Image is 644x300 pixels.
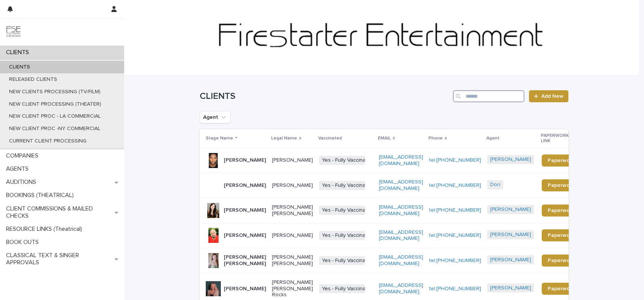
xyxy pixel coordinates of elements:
[429,286,481,291] a: tel:[PHONE_NUMBER]
[224,286,266,292] p: [PERSON_NAME]
[548,286,574,291] span: Paperwork
[3,101,107,108] p: NEW CLIENT PROCESSING (THEATER)
[548,233,574,238] span: Paperwork
[542,255,580,267] a: Paperwork
[319,231,377,240] span: Yes - Fully Vaccinated
[542,229,580,241] a: Paperwork
[3,113,107,120] p: NEW CLIENT PROC - LA COMMERCIAL
[548,258,574,263] span: Paperwork
[272,157,313,164] p: [PERSON_NAME]
[3,126,106,132] p: NEW CLIENT PROC -NY COMMERCIAL
[200,248,592,273] tr: [PERSON_NAME] [PERSON_NAME][PERSON_NAME] [PERSON_NAME]Yes - Fully Vaccinated[EMAIL_ADDRESS][DOMAI...
[542,179,580,191] a: Paperwork
[379,179,423,191] a: [EMAIL_ADDRESS][DOMAIN_NAME]
[200,223,592,248] tr: [PERSON_NAME][PERSON_NAME]Yes - Fully Vaccinated[EMAIL_ADDRESS][DOMAIN_NAME]tel:[PHONE_NUMBER][PE...
[318,134,342,142] p: Vaccinated
[378,134,391,142] p: EMAIL
[490,182,500,188] a: Dori
[3,192,80,199] p: BOOKINGS (THEATRICAL)
[428,134,443,142] p: Phone
[271,134,297,142] p: Legal Name
[529,90,568,102] a: Add New
[3,49,35,56] p: CLIENTS
[542,283,580,295] a: Paperwork
[319,156,377,165] span: Yes - Fully Vaccinated
[548,158,574,163] span: Paperwork
[3,179,42,186] p: AUDITIONS
[548,183,574,188] span: Paperwork
[319,181,377,190] span: Yes - Fully Vaccinated
[379,255,423,266] a: [EMAIL_ADDRESS][DOMAIN_NAME]
[272,204,313,217] p: [PERSON_NAME] [PERSON_NAME]
[3,252,115,266] p: CLASSICAL TEXT & SINGER APPROVALS
[542,205,580,217] a: Paperwork
[3,226,88,233] p: RESOURCE LINKS (Theatrical)
[272,279,313,298] p: [PERSON_NAME] [PERSON_NAME] Rocks
[3,165,35,173] p: AGENTS
[490,232,531,238] a: [PERSON_NAME]
[490,257,531,263] a: [PERSON_NAME]
[3,76,63,83] p: RELEASED CLIENTS
[429,258,481,263] a: tel:[PHONE_NUMBER]
[490,156,531,163] a: [PERSON_NAME]
[379,155,423,166] a: [EMAIL_ADDRESS][DOMAIN_NAME]
[3,89,106,95] p: NEW CLIENTS PROCESSING (TV/FILM)
[200,148,592,173] tr: [PERSON_NAME][PERSON_NAME]Yes - Fully Vaccinated[EMAIL_ADDRESS][DOMAIN_NAME]tel:[PHONE_NUMBER][PE...
[200,198,592,223] tr: [PERSON_NAME][PERSON_NAME] [PERSON_NAME]Yes - Fully Vaccinated[EMAIL_ADDRESS][DOMAIN_NAME]tel:[PH...
[200,111,231,123] button: Agent
[224,232,266,239] p: [PERSON_NAME]
[224,157,266,164] p: [PERSON_NAME]
[542,155,580,167] a: Paperwork
[319,206,377,215] span: Yes - Fully Vaccinated
[429,233,481,238] a: tel:[PHONE_NUMBER]
[453,90,524,102] input: Search
[548,208,574,213] span: Paperwork
[3,138,93,144] p: CURRENT CLIENT PROCESSING
[6,24,21,39] img: 9JgRvJ3ETPGCJDhvPVA5
[379,205,423,216] a: [EMAIL_ADDRESS][DOMAIN_NAME]
[272,232,313,239] p: [PERSON_NAME]
[379,230,423,241] a: [EMAIL_ADDRESS][DOMAIN_NAME]
[429,208,481,213] a: tel:[PHONE_NUMBER]
[224,254,266,267] p: [PERSON_NAME] [PERSON_NAME]
[272,182,313,189] p: [PERSON_NAME]
[486,134,500,142] p: Agent
[319,256,377,265] span: Yes - Fully Vaccinated
[429,158,481,163] a: tel:[PHONE_NUMBER]
[3,64,36,70] p: CLIENTS
[3,152,44,159] p: COMPANIES
[3,205,115,220] p: CLIENT COMMISSIONS & MAILED CHECKS
[224,182,266,189] p: [PERSON_NAME]
[3,239,45,246] p: BOOK OUTS
[541,94,563,99] span: Add New
[200,173,592,198] tr: [PERSON_NAME][PERSON_NAME]Yes - Fully Vaccinated[EMAIL_ADDRESS][DOMAIN_NAME]tel:[PHONE_NUMBER]Dor...
[379,283,423,294] a: [EMAIL_ADDRESS][DOMAIN_NAME]
[272,254,313,267] p: [PERSON_NAME] [PERSON_NAME]
[200,91,450,102] h1: CLIENTS
[319,284,377,294] span: Yes - Fully Vaccinated
[429,183,481,188] a: tel:[PHONE_NUMBER]
[224,207,266,214] p: [PERSON_NAME]
[490,285,531,291] a: [PERSON_NAME]
[490,206,531,213] a: [PERSON_NAME]
[206,134,233,142] p: Stage Name
[541,132,576,145] p: PAPERWORK LINK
